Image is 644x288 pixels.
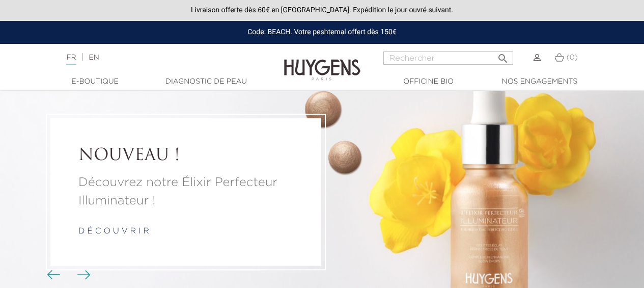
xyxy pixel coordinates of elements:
[78,227,149,235] a: d é c o u v r i r
[489,76,591,87] a: Nos engagements
[51,268,84,283] div: Boutons du carrousel
[284,43,360,82] img: Huygens
[61,51,261,64] div: |
[567,54,578,61] span: (0)
[383,51,513,65] input: Rechercher
[78,173,293,210] a: Découvrez notre Élixir Perfecteur Illuminateur !
[378,76,480,87] a: Officine Bio
[66,54,76,65] a: FR
[497,49,509,62] i: 
[89,54,99,61] a: EN
[494,48,512,62] button: 
[44,76,146,87] a: E-Boutique
[78,146,293,166] a: NOUVEAU !
[155,76,257,87] a: Diagnostic de peau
